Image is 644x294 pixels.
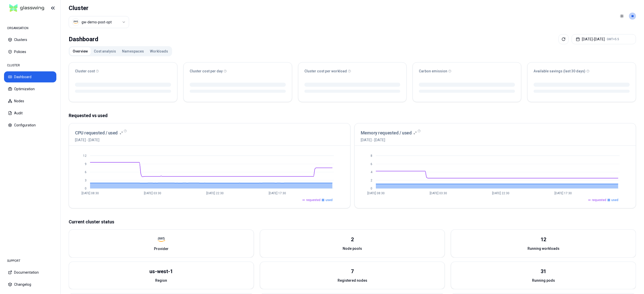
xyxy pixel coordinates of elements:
[304,69,400,74] div: Cluster cost per workload
[371,162,372,166] tspan: 6
[157,236,165,243] img: aws
[572,34,636,44] button: [DATE]-[DATE]GMT+5.5
[541,236,546,243] div: 12
[351,236,354,243] div: 2
[371,187,372,190] tspan: 0
[351,268,354,275] div: 7
[4,256,56,266] div: SUPPORT
[206,191,224,195] tspan: [DATE] 22:30
[155,278,167,283] span: Region
[144,191,161,195] tspan: [DATE] 03:30
[85,162,87,166] tspan: 9
[147,47,171,55] button: Workloads
[75,129,118,136] h3: CPU requested / used
[4,83,56,94] button: Optimization
[119,47,147,55] button: Namespaces
[534,69,630,74] div: Available savings (last 30 days)
[419,69,515,74] div: Carbon emission
[75,137,123,142] span: [DATE] - [DATE]
[607,37,619,41] span: GMT+5.5
[326,198,333,202] span: used
[371,179,372,182] tspan: 2
[4,279,56,290] button: Changelog
[85,187,87,190] tspan: 0
[75,69,171,74] div: Cluster cost
[306,198,320,202] span: requested
[532,278,555,283] span: Running pods
[541,268,546,275] div: 31
[4,34,56,45] button: Clusters
[69,16,129,28] button: Select a value
[338,278,367,283] span: Registered nodes
[70,47,91,55] button: Overview
[429,191,447,195] tspan: [DATE] 03:30
[371,170,373,174] tspan: 4
[361,129,412,136] h3: Memory requested / used
[367,191,384,195] tspan: [DATE] 08:30
[82,191,99,195] tspan: [DATE] 08:30
[85,179,87,182] tspan: 3
[149,268,173,275] div: us-west-1
[69,218,636,225] p: Current cluster status
[83,154,87,158] tspan: 12
[4,267,56,278] button: Documentation
[492,191,509,195] tspan: [DATE] 22:30
[73,20,78,25] img: aws
[82,20,112,25] div: gw-demo-post-opt
[4,108,56,119] button: Audit
[554,191,572,195] tspan: [DATE] 17:30
[528,246,559,251] span: Running workloads
[4,23,56,33] div: ORGANISATION
[4,95,56,107] button: Nodes
[4,60,56,70] div: CLUSTER
[85,170,87,174] tspan: 6
[371,154,372,158] tspan: 8
[91,47,119,55] button: Cost analysis
[69,4,129,12] h1: Cluster
[4,120,56,131] button: Configuration
[190,69,286,74] div: Cluster cost per day
[4,46,56,57] button: Policies
[611,198,618,202] span: used
[269,191,286,195] tspan: [DATE] 17:30
[343,246,362,251] span: Node pools
[592,198,606,202] span: requested
[154,246,169,251] span: Provider
[7,2,46,14] img: GlassWing
[69,112,636,119] p: Requested vs used
[4,71,56,82] button: Dashboard
[69,34,98,44] div: Dashboard
[361,137,417,142] span: [DATE] - [DATE]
